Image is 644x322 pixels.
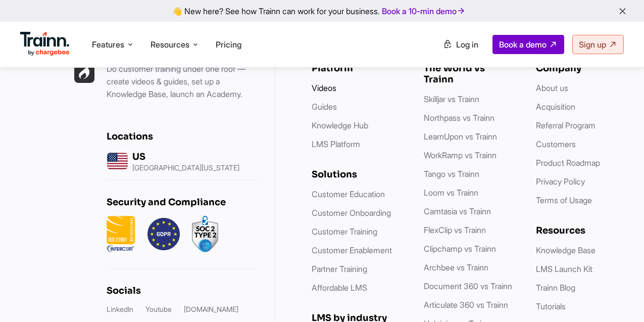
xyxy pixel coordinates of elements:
a: Northpass vs Trainn [424,113,494,123]
a: Customer Training [312,226,377,237]
a: [DOMAIN_NAME] [184,304,238,314]
a: Sign up [572,35,624,54]
iframe: Chat Widget [593,273,644,322]
a: Terms of Usage [536,195,592,205]
a: Archbee vs Trainn [424,262,488,272]
div: Platform [312,63,404,74]
div: וידג'ט של צ'אט [593,273,644,322]
div: Company [536,63,628,74]
a: Partner Training [312,264,367,274]
a: Document 360 vs Trainn [424,281,512,291]
a: Book a demo [492,35,564,54]
a: Trainn Blog [536,283,575,293]
a: Affordable LMS [312,283,367,293]
a: Acquisition [536,102,575,112]
a: Camtasia vs Trainn [424,206,491,216]
div: Socials [107,285,258,296]
div: Solutions [312,169,404,180]
a: LinkedIn [107,304,133,314]
div: Resources [536,225,628,236]
a: Guides [312,102,337,112]
a: Customer Enablement [312,245,392,255]
img: us headquarters [107,150,128,172]
a: About us [536,83,568,93]
span: Log in [456,39,478,50]
a: Tutorials [536,301,566,311]
a: Pricing [216,39,241,50]
span: Resources [151,39,189,50]
a: LMS Platform [312,139,360,149]
a: Loom vs Trainn [424,188,478,198]
div: Security and Compliance [107,197,258,208]
span: Sign up [579,39,606,50]
a: Articulate 360 vs Trainn [424,300,508,310]
a: LMS Launch Kit [536,264,592,274]
img: soc2 [192,216,218,252]
img: Trainn Logo [20,32,70,56]
img: ISO [107,216,135,252]
a: Customers [536,139,576,149]
a: LearnUpon vs Trainn [424,131,497,142]
a: Clipchamp vs Trainn [424,244,496,254]
div: 👋 New here? See how Trainn can work for your business. [6,6,638,16]
a: Referral Program [536,120,596,130]
div: The World vs Trainn [424,63,516,85]
p: [GEOGRAPHIC_DATA][US_STATE] [132,164,239,171]
div: US [132,151,239,162]
a: Privacy Policy [536,176,585,187]
a: FlexClip vs Trainn [424,225,486,235]
div: Locations [107,131,258,142]
a: Skilljar vs Trainn [424,94,479,104]
a: Knowledge Base [536,245,596,255]
a: Youtube [145,304,172,314]
span: Book a demo [499,39,547,50]
a: Product Roadmap [536,158,600,168]
a: Customer Education [312,189,385,199]
a: Log in [437,35,484,54]
a: Knowledge Hub [312,120,368,130]
img: GDPR.png [147,216,180,252]
a: Videos [312,83,336,93]
img: Trainn | everything under one roof [74,63,94,83]
p: Do customer training under one roof — create videos & guides, set up a Knowledge Base, launch an ... [107,63,258,101]
a: Tango vs Trainn [424,169,479,179]
a: Book a 10-min demo [380,4,468,18]
a: Customer Onboarding [312,208,391,218]
span: Features [92,39,124,50]
a: WorkRamp vs Trainn [424,150,497,160]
